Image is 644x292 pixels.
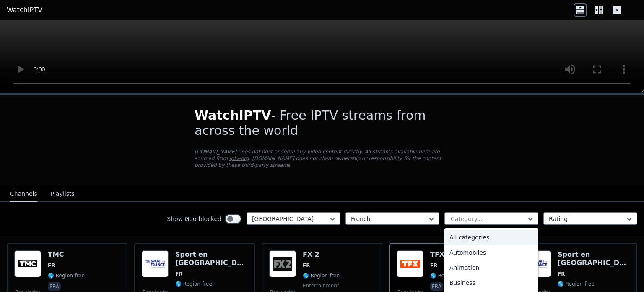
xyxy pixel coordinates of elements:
[430,262,437,269] span: FR
[444,275,538,290] div: Business
[142,250,169,277] img: Sport en France
[303,250,348,259] h6: FX 2
[269,250,296,277] img: FX 2
[444,260,538,275] div: Animation
[7,5,42,15] a: WatchIPTV
[195,148,449,168] p: [DOMAIN_NAME] does not host or serve any video content directly. All streams available here are s...
[430,282,443,291] p: fra
[303,272,340,279] span: 🌎 Region-free
[558,271,565,277] span: FR
[51,186,75,202] button: Playlists
[48,272,85,279] span: 🌎 Region-free
[14,250,41,277] img: TMC
[303,282,339,289] span: entertainment
[167,215,221,223] label: Show Geo-blocked
[48,250,85,259] h6: TMC
[430,272,467,279] span: 🌎 Region-free
[303,262,310,269] span: FR
[430,250,467,259] h6: TFX
[10,186,37,202] button: Channels
[48,282,61,291] p: fra
[48,262,55,269] span: FR
[444,245,538,260] div: Automobiles
[229,155,249,161] a: iptv-org
[558,281,595,287] span: 🌎 Region-free
[397,250,423,277] img: TFX
[175,281,212,287] span: 🌎 Region-free
[175,271,182,277] span: FR
[195,108,449,138] h1: - Free IPTV streams from across the world
[195,108,271,123] span: WatchIPTV
[175,250,247,267] h6: Sport en [GEOGRAPHIC_DATA]
[558,250,630,267] h6: Sport en [GEOGRAPHIC_DATA]
[444,230,538,245] div: All categories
